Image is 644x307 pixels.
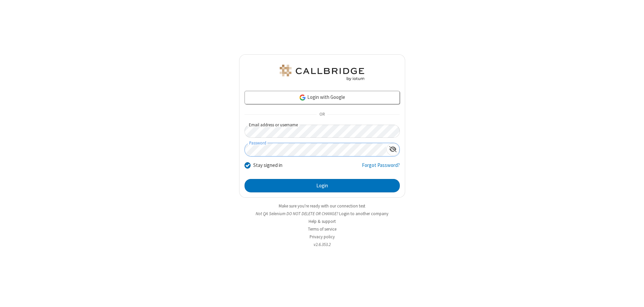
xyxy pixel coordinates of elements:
li: Not QA Selenium DO NOT DELETE OR CHANGE? [239,210,405,217]
a: Privacy policy [310,234,335,240]
div: Show password [386,143,399,156]
li: v2.6.353.2 [239,241,405,248]
a: Login with Google [245,91,400,104]
a: Make sure you're ready with our connection test [279,203,365,209]
label: Stay signed in [253,162,282,169]
a: Terms of service [308,226,336,232]
button: Login to another company [339,210,388,217]
input: Email address or username [245,125,400,138]
a: Help & support [309,219,336,224]
span: OR [317,110,327,119]
a: Forgot Password? [362,162,400,174]
img: google-icon.png [299,94,306,101]
iframe: Chat [627,290,639,302]
input: Password [245,143,386,156]
img: QA Selenium DO NOT DELETE OR CHANGE [278,65,366,81]
button: Login [245,179,400,192]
